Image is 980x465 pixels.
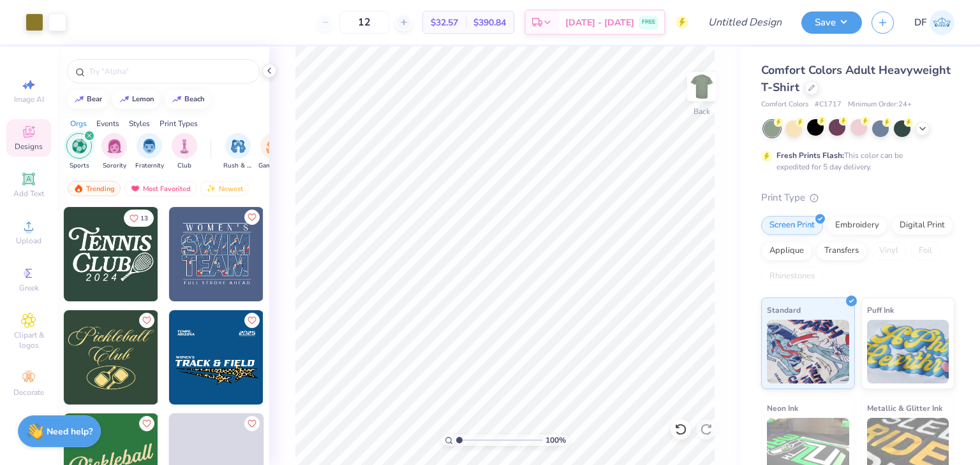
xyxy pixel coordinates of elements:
img: trend_line.gif [172,96,182,103]
img: Rush & Bid Image [231,139,246,154]
div: Orgs [70,118,87,129]
div: filter for Club [172,133,197,171]
div: lemon [132,96,154,103]
span: Sorority [103,161,126,171]
strong: Fresh Prints Flash: [776,150,844,161]
span: FREE [642,18,655,27]
img: Fraternity Image [142,139,156,154]
img: Game Day Image [266,139,281,154]
img: Back [689,74,715,99]
div: bear [87,96,102,103]
button: filter button [172,133,197,171]
div: filter for Fraternity [135,133,164,171]
button: Like [244,313,260,328]
span: Metallic & Glitter Ink [867,401,942,415]
span: $390.84 [473,16,506,29]
button: filter button [101,133,127,171]
span: Game Day [258,161,288,171]
img: 028c38cf-04c4-4c75-925d-df319e9c8456 [158,207,252,301]
span: Greek [19,283,39,293]
div: Embroidery [827,216,887,235]
div: Newest [200,181,249,196]
div: Vinyl [871,241,907,261]
span: Clipart & logos [6,330,51,350]
button: filter button [135,133,164,171]
img: trending.gif [73,184,84,193]
div: Transfers [816,241,867,261]
button: Like [124,210,154,227]
strong: Need help? [47,426,93,438]
img: Sorority Image [107,139,122,154]
button: bear [67,90,108,109]
button: lemon [112,90,160,109]
div: beach [184,96,205,103]
img: a50b6769-a6a5-4325-a02c-ec734cd00604 [64,310,158,404]
div: Digital Print [891,216,953,235]
button: Like [139,416,154,431]
span: Neon Ink [767,401,798,415]
button: Like [244,210,260,225]
span: Comfort Colors Adult Heavyweight T-Shirt [761,62,951,95]
img: ffef41e9-c932-4e51-80ec-5adb2c435f60 [263,207,357,301]
div: Applique [761,241,812,261]
img: trend_line.gif [74,96,84,103]
button: Save [801,11,862,34]
button: filter button [258,133,288,171]
div: Events [96,118,119,129]
span: Puff Ink [867,303,894,317]
span: Designs [15,141,43,152]
div: Trending [68,181,121,196]
div: filter for Game Day [258,133,288,171]
span: Comfort Colors [761,99,808,110]
span: Upload [16,236,41,246]
input: Untitled Design [698,10,792,35]
div: Back [694,106,710,117]
button: Like [244,416,260,431]
span: $32.57 [431,16,458,29]
div: filter for Rush & Bid [223,133,253,171]
span: Add Text [13,189,44,199]
div: Screen Print [761,216,823,235]
span: Fraternity [135,161,164,171]
span: Image AI [14,94,44,104]
div: This color can be expedited for 5 day delivery. [776,150,933,173]
span: DF [914,15,926,30]
span: [DATE] - [DATE] [565,16,634,29]
span: Minimum Order: 24 + [848,99,912,110]
div: filter for Sports [66,133,92,171]
button: Like [139,313,154,328]
input: – – [339,11,389,34]
span: Rush & Bid [223,161,253,171]
a: DF [914,10,954,35]
img: 865aafae-7527-48ac-b6fc-2fe88d02dbc8 [169,310,264,404]
div: Rhinestones [761,267,823,286]
div: Styles [129,118,150,129]
span: 100 % [546,434,566,446]
span: Sports [70,161,89,171]
div: Print Type [761,190,954,205]
span: Standard [767,303,801,317]
img: Standard [767,320,849,383]
img: 9403ef18-92ae-401d-919a-b2a0a8c7f82a [263,310,357,404]
img: d74e2abd-846f-488c-a1f0-7a8905bdf200 [158,310,252,404]
img: David Fitzgerald [930,10,954,35]
span: Decorate [13,387,44,397]
img: trend_line.gif [119,96,130,103]
img: Newest.gif [206,184,216,193]
input: Try "Alpha" [88,65,251,78]
div: Foil [910,241,940,261]
img: Club Image [177,139,191,154]
button: beach [165,90,211,109]
span: Club [177,161,191,171]
div: Most Favorited [124,181,197,196]
img: most_fav.gif [130,184,140,193]
img: Sports Image [72,139,87,154]
div: Print Types [160,118,198,129]
img: dcc8ca5f-929f-45df-967d-c2ccfac786e7 [64,207,158,301]
button: filter button [66,133,92,171]
img: 85d6d96b-1ce8-4956-b440-0550a21f8cec [169,207,264,301]
span: 13 [140,215,148,222]
span: # C1717 [815,99,842,110]
button: filter button [223,133,253,171]
div: filter for Sorority [101,133,127,171]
